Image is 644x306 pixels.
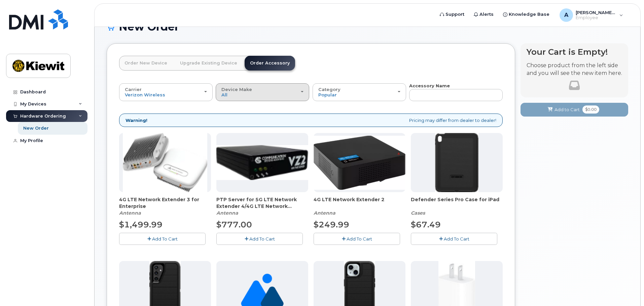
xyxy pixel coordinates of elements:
em: Antenna [314,210,335,216]
img: Casa_Sysem.png [216,145,308,180]
span: $67.49 [411,220,441,229]
strong: Warning! [126,117,147,124]
span: $1,499.99 [119,220,163,229]
img: 4glte_extender.png [314,136,405,190]
strong: Accessory Name [409,83,450,88]
div: Defender Series Pro Case for iPad [411,196,503,216]
span: Knowledge Base [509,11,549,18]
a: Order New Device [119,56,173,71]
em: Cases [411,210,425,216]
img: defenderipad10thgen.png [435,133,478,192]
span: $0.00 [582,105,599,114]
a: Support [435,8,469,21]
span: All [221,92,227,97]
span: Add To Cart [249,236,275,242]
button: Carrier Verizon Wireless [119,83,213,101]
button: Device Make All [216,83,309,101]
span: Carrier [125,87,142,92]
button: Add To Cart [216,233,303,245]
span: Popular [318,92,337,97]
img: casa.png [123,133,208,192]
span: Alerts [479,11,494,18]
span: $249.99 [314,220,349,229]
iframe: Messenger Launcher [615,277,639,301]
span: Support [445,11,464,18]
span: Employee [576,15,616,20]
span: Add To Cart [152,236,178,242]
div: PTP Server for 5G LTE Network Extender 4/4G LTE Network Extender 3 [216,196,308,216]
em: Antenna [119,210,141,216]
span: Verizon Wireless [125,92,165,97]
span: Add To Cart [347,236,372,242]
span: Device Make [221,87,252,92]
a: Knowledge Base [498,8,554,21]
div: 4G LTE Network Extender 2 [314,196,405,216]
button: Category Popular [313,83,406,101]
div: Pricing may differ from dealer to dealer! [119,114,503,127]
span: PTP Server for 5G LTE Network Extender 4/4G LTE Network Extender 3 [216,196,308,210]
button: Add To Cart [411,233,497,245]
button: Add To Cart [119,233,206,245]
h4: Your Cart is Empty! [527,47,622,56]
p: Choose product from the left side and you will see the new item here. [527,62,622,77]
button: Add to Cart $0.00 [521,103,628,117]
button: Add To Cart [314,233,400,245]
span: A [564,11,568,19]
span: 4G LTE Network Extender 2 [314,196,405,210]
em: Antenna [216,210,238,216]
div: 4G LTE Network Extender 3 for Enterprise [119,196,211,216]
span: Defender Series Pro Case for iPad [411,196,503,210]
span: 4G LTE Network Extender 3 for Enterprise [119,196,211,210]
span: Category [318,87,341,92]
span: [PERSON_NAME].[PERSON_NAME] [576,10,616,15]
div: Andrew.Wildish [555,8,628,22]
a: Alerts [469,8,498,21]
a: Order Accessory [245,56,295,71]
span: $777.00 [216,220,252,229]
span: Add to Cart [554,106,580,113]
span: Add To Cart [444,236,469,242]
a: Upgrade Existing Device [175,56,243,71]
